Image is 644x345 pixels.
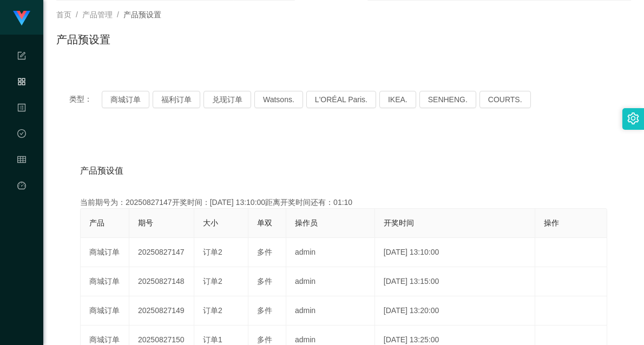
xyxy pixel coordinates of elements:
span: 产品管理 [17,78,26,174]
h1: 产品预设置 [56,31,110,48]
span: 数据中心 [17,130,26,226]
i: 图标: form [17,47,26,68]
button: L'ORÉAL Paris. [306,91,376,108]
span: 首页 [56,10,71,19]
span: 大小 [203,218,218,227]
span: 产品 [89,218,104,227]
i: 图标: profile [17,98,26,120]
button: SENHENG. [419,91,476,108]
td: admin [286,238,375,267]
span: 多件 [257,248,272,256]
div: 当前期号为：20250827147开奖时间：[DATE] 13:10:00距离开奖时间还有：01:10 [80,197,607,208]
button: 商城订单 [102,91,149,108]
span: 类型： [69,91,102,108]
td: admin [286,267,375,296]
button: Watsons. [254,91,303,108]
span: 订单2 [203,248,222,256]
td: 商城订单 [81,296,129,326]
td: 商城订单 [81,238,129,267]
span: / [117,10,119,19]
span: 会员管理 [17,156,26,252]
span: 多件 [257,277,272,286]
span: 产品预设置 [123,10,161,19]
i: 图标: appstore-o [17,72,26,94]
span: 期号 [138,218,153,227]
td: admin [286,296,375,326]
span: 操作员 [295,218,318,227]
span: 订单2 [203,277,222,286]
button: 福利订单 [153,91,200,108]
span: 产品管理 [82,10,113,19]
span: 单双 [257,218,272,227]
span: 系统配置 [17,52,26,148]
span: 多件 [257,335,272,344]
button: COURTS. [479,91,531,108]
i: 图标: setting [627,112,639,124]
td: [DATE] 13:15:00 [375,267,535,296]
i: 图标: check-circle-o [17,124,26,146]
td: [DATE] 13:10:00 [375,238,535,267]
span: 订单2 [203,306,222,315]
td: 20250827147 [129,238,194,267]
span: 开奖时间 [384,218,414,227]
button: 兑现订单 [203,91,251,108]
td: 商城订单 [81,267,129,296]
span: 产品预设值 [80,164,123,177]
span: 内容中心 [17,104,26,200]
td: [DATE] 13:20:00 [375,296,535,326]
i: 图标: table [17,150,26,172]
td: 20250827149 [129,296,194,326]
button: IKEA. [379,91,416,108]
span: 多件 [257,306,272,315]
td: 20250827148 [129,267,194,296]
span: 订单1 [203,335,222,344]
span: 操作 [544,218,559,227]
span: / [76,10,78,19]
a: 图标: dashboard平台首页 [17,175,26,284]
img: logo.9652507e.png [13,11,30,26]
